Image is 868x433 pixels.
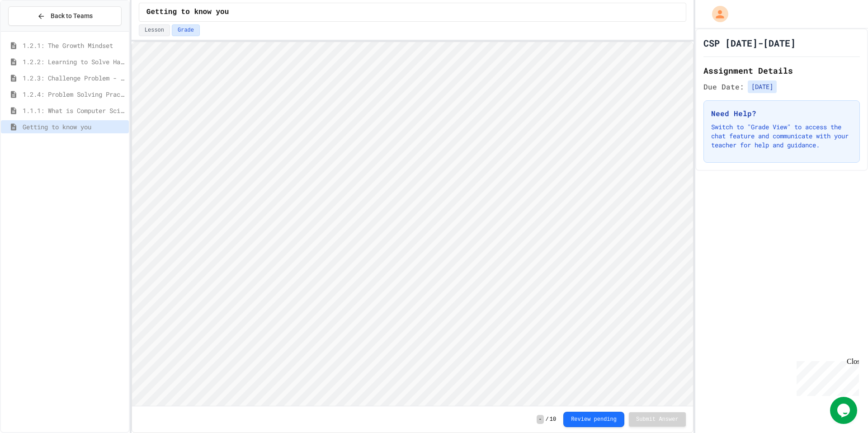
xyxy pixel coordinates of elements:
span: [DATE] [748,80,777,93]
span: Submit Answer [636,416,679,423]
span: / [546,416,549,423]
iframe: chat widget [793,358,859,396]
span: Due Date: [703,81,744,92]
div: Chat with us now!Close [4,4,62,57]
button: Back to Teams [8,6,122,26]
span: Getting to know you [146,7,229,18]
h1: CSP [DATE]-[DATE] [703,37,796,49]
h3: Need Help? [711,108,852,119]
iframe: chat widget [830,397,859,424]
span: 1.2.2: Learning to Solve Hard Problems [23,57,125,66]
button: Grade [172,24,200,36]
span: Back to Teams [51,11,93,21]
span: 1.2.4: Problem Solving Practice [23,89,125,99]
span: 1.2.3: Challenge Problem - The Bridge [23,73,125,83]
button: Submit Answer [629,412,686,427]
span: Getting to know you [23,122,125,132]
button: Review pending [563,412,624,427]
span: 10 [550,416,556,423]
h2: Assignment Details [703,64,860,77]
div: My Account [703,4,731,24]
span: - [537,415,543,424]
span: 1.2.1: The Growth Mindset [23,41,125,50]
button: Lesson [139,24,170,36]
iframe: Snap! Programming Environment [132,42,693,406]
span: 1.1.1: What is Computer Science? [23,106,125,115]
p: Switch to "Grade View" to access the chat feature and communicate with your teacher for help and ... [711,122,852,150]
